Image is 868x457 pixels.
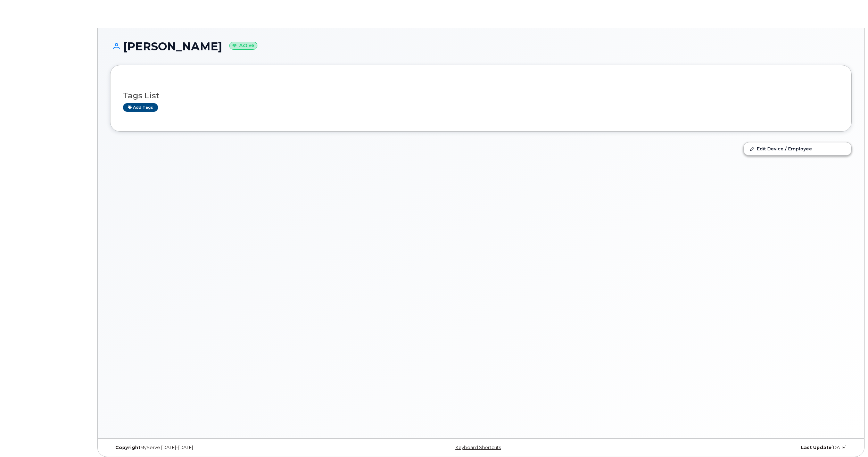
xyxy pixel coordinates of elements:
[123,103,158,112] a: Add tags
[115,445,140,450] strong: Copyright
[455,445,501,450] a: Keyboard Shortcuts
[801,445,832,450] strong: Last Update
[110,40,852,52] h1: [PERSON_NAME]
[110,445,357,450] div: MyServe [DATE]–[DATE]
[229,42,257,50] small: Active
[744,142,851,155] a: Edit Device / Employee
[123,91,839,100] h3: Tags List
[604,445,852,450] div: [DATE]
